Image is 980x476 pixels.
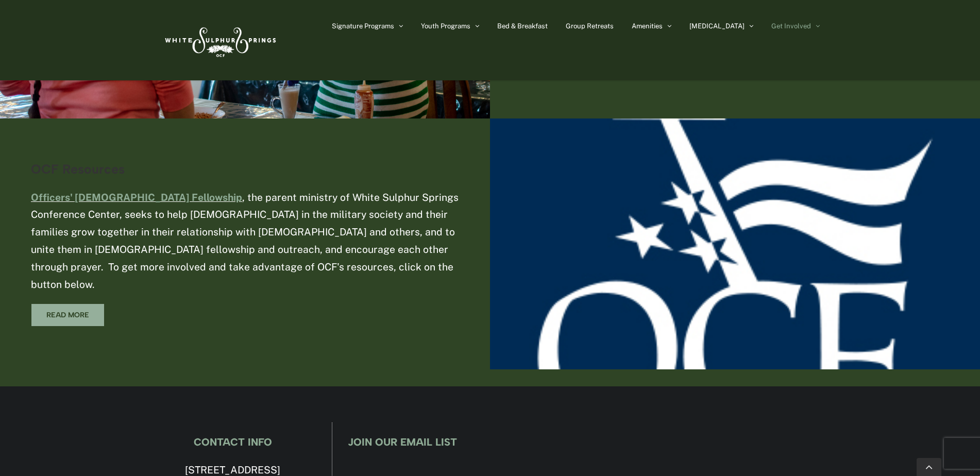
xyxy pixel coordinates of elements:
h4: JOIN OUR EMAIL LIST [348,436,820,448]
h4: CONTACT INFO [160,436,306,448]
span: Signature Programs [332,23,394,29]
span: Read More [46,311,89,319]
p: , the parent ministry of White Sulphur Springs Conference Center, seeks to help [DEMOGRAPHIC_DATA... [31,189,459,294]
h3: OCF Resources [31,162,459,176]
a: Officers' [DEMOGRAPHIC_DATA] Fellowship [31,192,242,203]
img: White Sulphur Springs Logo [160,16,279,64]
span: Youth Programs [421,23,470,29]
span: [MEDICAL_DATA] [689,23,745,29]
a: Read More [31,303,105,327]
span: Group Retreats [566,23,614,29]
span: Amenities [632,23,663,29]
span: Get Involved [771,23,811,29]
span: Bed & Breakfast [497,23,548,29]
